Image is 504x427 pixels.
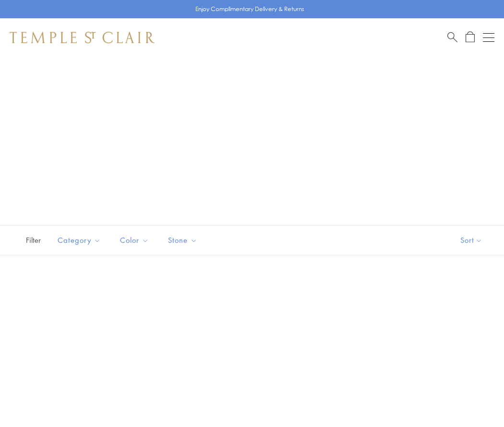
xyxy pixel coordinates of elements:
[163,234,204,246] span: Stone
[466,31,475,43] a: Open Shopping Bag
[447,31,457,43] a: Search
[113,229,156,251] button: Color
[195,4,304,14] p: Enjoy Complimentary Delivery & Returns
[10,32,155,43] img: Temple St. Clair
[439,226,504,255] button: Show sort by
[115,234,156,246] span: Color
[483,32,494,43] button: Open navigation
[161,229,204,251] button: Stone
[53,234,108,246] span: Category
[50,229,108,251] button: Category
